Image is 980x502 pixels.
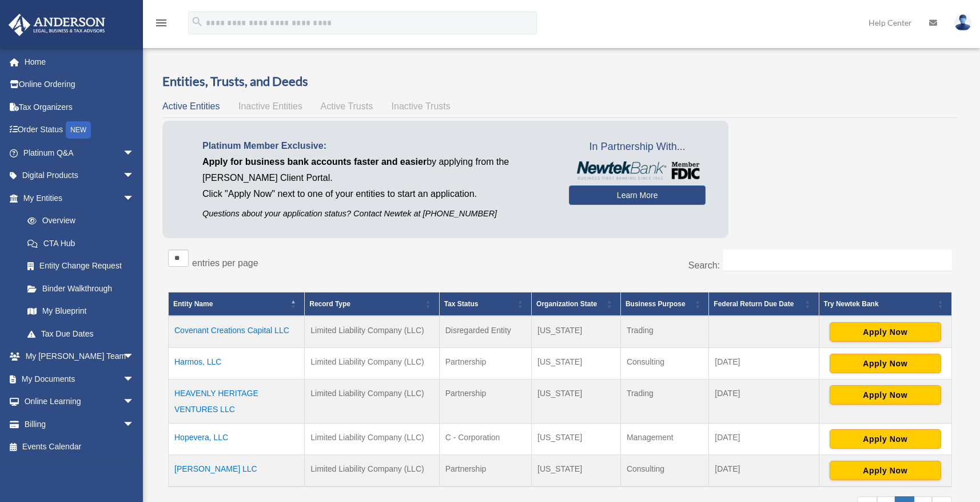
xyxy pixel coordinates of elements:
[439,292,531,316] th: Tax Status: Activate to sort
[8,187,146,210] a: My Entitiesarrow_drop_down
[532,292,621,316] th: Organization State: Activate to sort
[954,14,971,31] img: User Pic
[169,347,305,379] td: Harmos, LLC
[154,20,168,30] a: menu
[439,379,531,423] td: Partnership
[305,423,439,454] td: Limited Liability Company (LLC)
[162,73,958,90] h3: Entities, Trusts, and Deeds
[8,413,152,436] a: Billingarrow_drop_down
[162,101,220,111] span: Active Entities
[169,292,305,316] th: Entity Name: Activate to invert sorting
[8,367,152,390] a: My Documentsarrow_drop_down
[16,232,146,255] a: CTA Hub
[16,255,146,278] a: Entity Change Request
[169,423,305,454] td: Hopevera, LLC
[620,379,708,423] td: Trading
[830,322,941,342] button: Apply Now
[620,347,708,379] td: Consulting
[620,316,708,348] td: Trading
[123,345,146,369] span: arrow_drop_down
[16,300,146,323] a: My Blueprint
[16,210,140,232] a: Overview
[321,101,373,111] span: Active Trusts
[709,423,819,454] td: [DATE]
[305,347,439,379] td: Limited Liability Company (LLC)
[123,187,146,210] span: arrow_drop_down
[8,436,152,458] a: Events Calendar
[620,423,708,454] td: Management
[202,157,427,167] span: Apply for business bank accounts faster and easier
[169,379,305,423] td: HEAVENLY HERITAGE VENTURES LLC
[620,454,708,487] td: Consulting
[305,316,439,348] td: Limited Liability Company (LLC)
[569,138,706,156] span: In Partnership With...
[8,390,152,413] a: Online Learningarrow_drop_down
[8,164,152,187] a: Digital Productsarrow_drop_down
[439,316,531,348] td: Disregarded Entity
[709,454,819,487] td: [DATE]
[392,101,451,111] span: Inactive Trusts
[830,354,941,373] button: Apply Now
[305,454,439,487] td: Limited Liability Company (LLC)
[8,73,152,96] a: Online Ordering
[169,316,305,348] td: Covenant Creations Capital LLC
[532,379,621,423] td: [US_STATE]
[532,347,621,379] td: [US_STATE]
[626,300,686,308] span: Business Purpose
[439,454,531,487] td: Partnership
[202,154,552,186] p: by applying from the [PERSON_NAME] Client Portal.
[709,379,819,423] td: [DATE]
[8,50,152,73] a: Home
[8,118,152,142] a: Order StatusNEW
[305,379,439,423] td: Limited Liability Company (LLC)
[830,461,941,480] button: Apply Now
[830,429,941,449] button: Apply Now
[830,385,941,405] button: Apply Now
[309,300,350,308] span: Record Type
[154,16,168,30] i: menu
[575,161,700,180] img: NewtekBankLogoSM.png
[532,454,621,487] td: [US_STATE]
[192,258,258,268] label: entries per page
[8,96,152,118] a: Tax Organizers
[16,277,146,300] a: Binder Walkthrough
[709,347,819,379] td: [DATE]
[5,14,109,36] img: Anderson Advisors Platinum Portal
[439,423,531,454] td: C - Corporation
[123,141,146,165] span: arrow_drop_down
[123,390,146,414] span: arrow_drop_down
[123,164,146,188] span: arrow_drop_down
[173,300,213,308] span: Entity Name
[202,186,552,202] p: Click "Apply Now" next to one of your entities to start an application.
[169,454,305,487] td: [PERSON_NAME] LLC
[8,345,152,368] a: My [PERSON_NAME] Teamarrow_drop_down
[123,367,146,391] span: arrow_drop_down
[714,300,794,308] span: Federal Return Due Date
[569,185,706,205] a: Learn More
[439,347,531,379] td: Partnership
[202,207,552,221] p: Questions about your application status? Contact Newtek at [PHONE_NUMBER]
[202,138,552,154] p: Platinum Member Exclusive:
[444,300,479,308] span: Tax Status
[819,292,951,316] th: Try Newtek Bank : Activate to sort
[191,15,204,28] i: search
[16,322,146,345] a: Tax Due Dates
[305,292,439,316] th: Record Type: Activate to sort
[824,297,934,311] div: Try Newtek Bank
[620,292,708,316] th: Business Purpose: Activate to sort
[536,300,597,308] span: Organization State
[532,423,621,454] td: [US_STATE]
[688,260,720,270] label: Search:
[532,316,621,348] td: [US_STATE]
[238,101,302,111] span: Inactive Entities
[123,413,146,436] span: arrow_drop_down
[709,292,819,316] th: Federal Return Due Date: Activate to sort
[8,141,152,164] a: Platinum Q&Aarrow_drop_down
[66,121,91,139] div: NEW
